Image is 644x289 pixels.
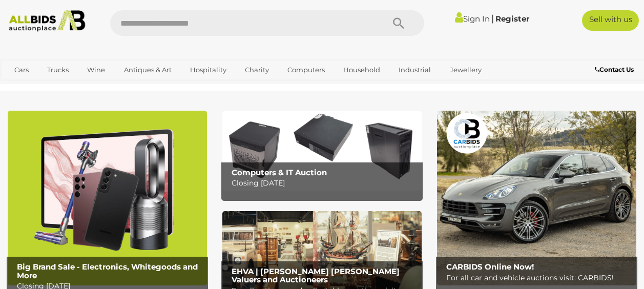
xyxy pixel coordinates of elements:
img: CARBIDS Online Now! [437,111,636,285]
a: Contact Us [595,64,636,75]
a: CARBIDS Online Now! CARBIDS Online Now! For all car and vehicle auctions visit: CARBIDS! [437,111,636,285]
a: Cars [8,61,35,78]
b: Big Brand Sale - Electronics, Whitegoods and More [17,262,198,280]
a: Trucks [40,61,75,78]
a: Computers & IT Auction Computers & IT Auction Closing [DATE] [222,111,422,191]
img: Allbids.com.au [5,10,90,32]
button: Search [373,10,424,36]
a: Sell with us [582,10,639,31]
a: Computers [281,61,331,78]
a: Wine [80,61,112,78]
a: Jewellery [443,61,488,78]
b: Contact Us [595,66,634,73]
img: Computers & IT Auction [222,111,422,191]
a: Antiques & Art [117,61,178,78]
a: Big Brand Sale - Electronics, Whitegoods and More Big Brand Sale - Electronics, Whitegoods and Mo... [8,111,207,285]
a: Register [495,14,529,24]
b: EHVA | [PERSON_NAME] [PERSON_NAME] Valuers and Auctioneers [232,266,400,285]
a: Sports [46,78,80,95]
b: CARBIDS Online Now! [446,262,534,272]
a: Charity [238,61,276,78]
a: Hospitality [183,61,233,78]
a: Sign In [455,14,490,24]
a: [GEOGRAPHIC_DATA] [85,78,171,95]
p: Closing [DATE] [232,177,418,190]
span: | [491,13,494,24]
a: Household [337,61,387,78]
img: Big Brand Sale - Electronics, Whitegoods and More [8,111,207,285]
a: Industrial [392,61,438,78]
p: For all car and vehicle auctions visit: CARBIDS! [446,272,633,284]
a: Office [8,78,40,95]
b: Computers & IT Auction [232,168,327,177]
